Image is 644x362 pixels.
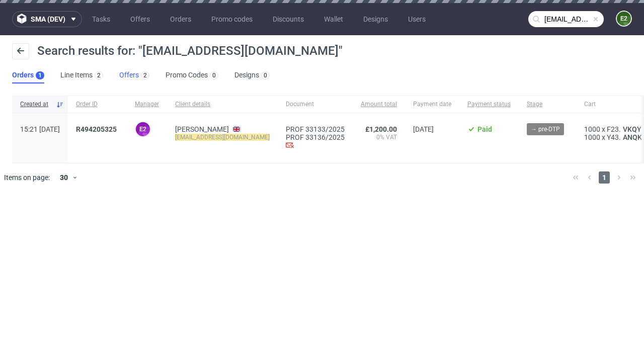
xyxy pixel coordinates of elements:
[357,11,394,27] a: Designs
[234,67,270,83] a: Designs0
[31,16,65,23] span: sma (dev)
[212,72,216,79] div: 0
[467,100,511,109] span: Payment status
[286,125,345,133] a: PROF 33133/2025
[12,67,44,83] a: Orders1
[584,125,644,133] div: x
[20,125,60,133] span: 15:21 [DATE]
[286,133,345,141] a: PROF 33136/2025
[20,100,52,109] span: Created at
[38,72,42,79] div: 1
[86,11,116,27] a: Tasks
[402,11,432,27] a: Users
[135,100,159,109] span: Manager
[477,125,492,133] span: Paid
[584,133,644,141] div: x
[361,133,397,141] span: 0% VAT
[164,11,197,27] a: Orders
[175,134,270,141] mark: [EMAIL_ADDRESS][DOMAIN_NAME]
[361,100,397,109] span: Amount total
[143,72,147,79] div: 2
[12,11,82,27] button: sma (dev)
[584,100,644,109] span: Cart
[175,100,270,109] span: Client details
[166,67,218,83] a: Promo Codes0
[607,133,621,141] span: Y43.
[531,125,560,134] span: → pre-DTP
[621,125,643,133] a: VKQY
[175,125,229,133] a: [PERSON_NAME]
[527,100,568,109] span: Stage
[54,170,72,185] div: 30
[365,125,397,133] span: £1,200.00
[76,125,117,133] span: R494205325
[60,67,103,83] a: Line Items2
[286,100,345,109] span: Document
[205,11,259,27] a: Promo codes
[264,72,267,79] div: 0
[413,100,451,109] span: Payment date
[76,100,119,109] span: Order ID
[584,133,600,141] span: 1000
[617,12,631,26] figcaption: e2
[599,171,610,184] span: 1
[76,125,119,133] a: R494205325
[318,11,349,27] a: Wallet
[267,11,310,27] a: Discounts
[124,11,156,27] a: Offers
[97,72,101,79] div: 2
[4,172,50,183] span: Items on page:
[136,122,150,136] figcaption: e2
[119,67,149,83] a: Offers2
[413,125,434,133] span: [DATE]
[37,44,343,58] span: Search results for: "[EMAIL_ADDRESS][DOMAIN_NAME]"
[607,125,621,133] span: F23.
[621,133,644,141] a: ANQK
[584,125,600,133] span: 1000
